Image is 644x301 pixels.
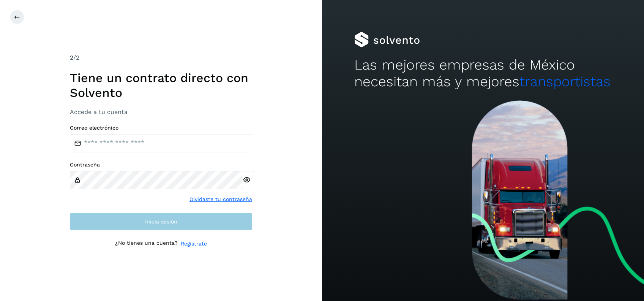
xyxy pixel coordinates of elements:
button: Inicia sesión [70,212,252,231]
h2: Las mejores empresas de México necesitan más y mejores [354,57,612,90]
span: 2 [70,54,73,61]
a: Regístrate [181,240,207,248]
label: Correo electrónico [70,125,252,131]
span: transportistas [519,73,611,90]
h3: Accede a tu cuenta [70,108,252,116]
h1: Tiene un contrato directo con Solvento [70,71,252,100]
p: ¿No tienes una cuenta? [115,240,178,248]
span: Inicia sesión [145,219,177,224]
a: Olvidaste tu contraseña [189,195,252,203]
div: /2 [70,53,252,62]
label: Contraseña [70,162,252,168]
